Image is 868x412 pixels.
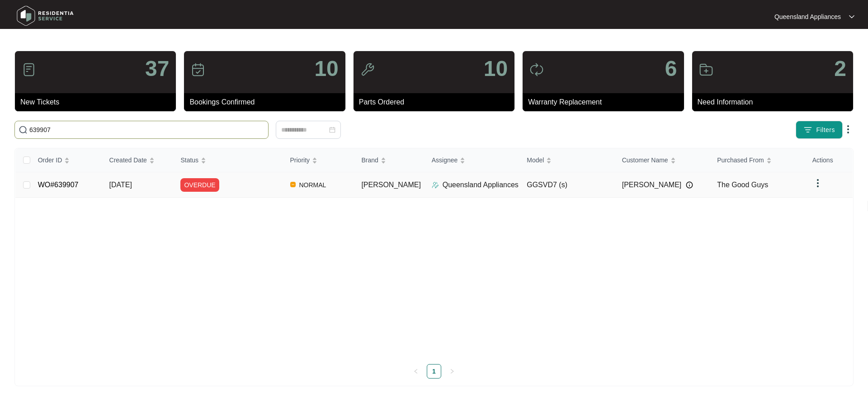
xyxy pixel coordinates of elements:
th: Created Date [102,148,174,172]
li: 1 [427,364,441,379]
span: [PERSON_NAME] [622,180,682,190]
span: OVERDUE [180,178,219,192]
p: 10 [484,58,508,80]
span: [DATE] [109,181,132,189]
img: residentia service logo [14,2,77,29]
img: search-icon [19,125,28,134]
p: 6 [665,58,677,80]
span: Order ID [38,155,62,165]
p: 2 [834,58,846,80]
input: Search by Order Id, Assignee Name, Customer Name, Brand and Model [29,125,264,135]
img: filter icon [803,125,812,134]
img: icon [699,62,713,77]
td: GGSVD7 (s) [519,172,615,198]
button: filter iconFilters [796,121,843,139]
p: Parts Ordered [359,97,514,108]
img: dropdown arrow [843,124,854,135]
th: Actions [805,148,853,172]
span: right [449,369,455,374]
span: The Good Guys [717,181,768,189]
p: 37 [145,58,169,80]
img: Info icon [686,181,693,189]
span: Created Date [109,155,147,165]
button: right [445,364,459,379]
img: icon [529,62,544,77]
span: Model [527,155,544,165]
p: 10 [314,58,338,80]
img: icon [191,62,205,77]
th: Model [519,148,615,172]
img: Vercel Logo [290,182,296,187]
img: icon [360,62,375,77]
img: Assigner Icon [432,181,439,189]
th: Priority [283,148,354,172]
button: left [409,364,423,379]
span: Assignee [432,155,458,165]
th: Assignee [425,148,520,172]
span: left [413,369,419,374]
p: Queensland Appliances [774,12,841,21]
p: Need Information [698,97,853,108]
th: Purchased From [710,148,805,172]
p: Warranty Replacement [528,97,684,108]
img: dropdown arrow [849,14,854,19]
th: Customer Name [615,148,710,172]
th: Brand [354,148,424,172]
span: [PERSON_NAME] [361,181,421,189]
a: WO#639907 [38,181,79,189]
th: Order ID [31,148,102,172]
p: New Tickets [20,97,176,108]
img: icon [22,62,36,77]
span: Customer Name [622,155,668,165]
span: NORMAL [296,180,330,190]
span: Priority [290,155,310,165]
li: Next Page [445,364,459,379]
span: Purchased From [717,155,764,165]
p: Queensland Appliances [443,180,519,190]
p: Bookings Confirmed [189,97,345,108]
a: 1 [427,365,441,378]
th: Status [173,148,283,172]
span: Filters [816,125,835,135]
span: Brand [361,155,378,165]
span: Status [180,155,198,165]
li: Previous Page [409,364,423,379]
img: dropdown arrow [812,178,823,189]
